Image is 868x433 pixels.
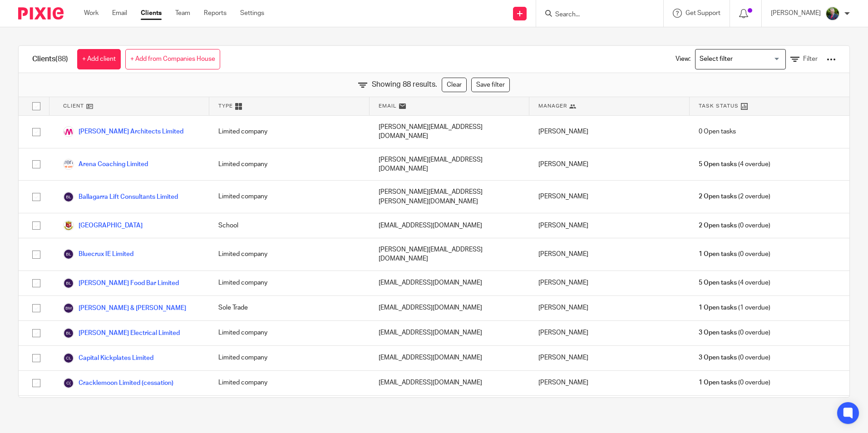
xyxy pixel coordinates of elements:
span: Email [379,102,397,110]
span: 1 Open tasks [699,303,737,312]
a: + Add client [77,49,121,69]
span: Client [63,102,84,110]
div: [PERSON_NAME] [529,346,689,370]
a: [PERSON_NAME] Electrical Limited [63,328,180,339]
span: 1 Open tasks [699,378,737,387]
div: [PERSON_NAME] [529,296,689,320]
span: Get Support [686,10,720,16]
a: Team [175,9,190,18]
span: (0 overdue) [699,250,770,259]
div: Limited company [209,148,369,181]
img: svg%3E [63,192,74,202]
div: [PERSON_NAME] [529,213,689,238]
a: Settings [240,9,264,18]
a: Reports [204,9,227,18]
div: [EMAIL_ADDRESS][DOMAIN_NAME] [370,271,529,295]
span: Showing 88 results. [372,79,437,90]
a: Clear [442,78,467,92]
a: + Add from Companies House [125,49,220,69]
div: [PERSON_NAME] [529,271,689,295]
span: 3 Open tasks [699,328,737,337]
span: Filter [803,56,818,62]
div: Limited company [209,238,369,271]
div: [PERSON_NAME] [529,321,689,345]
h1: Clients [32,54,68,64]
img: svg%3E [63,278,74,289]
span: 5 Open tasks [699,278,737,287]
a: Save filter [471,78,510,92]
span: 3 Open tasks [699,353,737,362]
input: Select all [28,98,45,115]
div: Limited company [209,181,369,213]
img: Alan%20Mee%20Architect%20Logo%20.png [63,126,74,137]
div: [PERSON_NAME][EMAIL_ADDRESS][DOMAIN_NAME] [370,148,529,181]
img: svg%3E [63,353,74,364]
a: [PERSON_NAME] & [PERSON_NAME] [63,303,186,314]
a: Bluecrux IE Limited [63,249,133,260]
div: Limited company [209,346,369,370]
div: Limited company [209,321,369,345]
img: svg%3E [63,303,74,314]
img: svg%3E [63,378,74,389]
div: [EMAIL_ADDRESS][DOMAIN_NAME] [370,346,529,370]
span: (88) [55,55,68,63]
span: 0 Open tasks [699,127,736,136]
a: Cracklemoon Limited (cessation) [63,378,173,389]
span: Task Status [699,102,739,110]
span: Manager [538,102,567,110]
span: 2 Open tasks [699,192,737,201]
div: [PERSON_NAME][EMAIL_ADDRESS][DOMAIN_NAME] [370,116,529,148]
p: [PERSON_NAME] [771,9,821,18]
div: Limited company [209,116,369,148]
span: 2 Open tasks [699,221,737,230]
span: (0 overdue) [699,221,770,230]
img: svg%3E [63,249,74,260]
div: [EMAIL_ADDRESS][DOMAIN_NAME] [370,213,529,238]
input: Search [554,11,636,19]
div: [PERSON_NAME] [529,148,689,181]
div: [EMAIL_ADDRESS][DOMAIN_NAME] [370,321,529,345]
div: [EMAIL_ADDRESS][DOMAIN_NAME] [370,296,529,320]
div: [EMAIL_ADDRESS][DOMAIN_NAME] [370,371,529,395]
div: Limited company [209,271,369,295]
span: 1 Open tasks [699,250,737,259]
span: (0 overdue) [699,353,770,362]
div: [PERSON_NAME][EMAIL_ADDRESS][PERSON_NAME][DOMAIN_NAME] [370,181,529,213]
span: (4 overdue) [699,278,770,287]
div: [PERSON_NAME] [529,116,689,148]
input: Search for option [696,51,780,67]
span: (0 overdue) [699,328,770,337]
div: [EMAIL_ADDRESS][DOMAIN_NAME] [370,396,529,420]
img: download.png [825,6,840,21]
span: (0 overdue) [699,378,770,387]
a: [GEOGRAPHIC_DATA] [63,220,143,231]
span: 5 Open tasks [699,160,737,169]
div: [PERSON_NAME] [529,371,689,395]
span: (2 overdue) [699,192,770,201]
span: (1 overdue) [699,303,770,312]
div: [PERSON_NAME][EMAIL_ADDRESS][DOMAIN_NAME] [370,238,529,271]
div: View: [662,46,836,73]
div: Sole Trade [209,296,369,320]
a: Work [84,9,99,18]
a: Capital Kickplates Limited [63,353,153,364]
div: Sole Trade [209,396,369,420]
span: (4 overdue) [699,160,770,169]
a: Arena Coaching Limited [63,159,148,170]
img: logo.png [63,220,74,231]
img: Pixie [18,7,64,20]
a: Clients [141,9,162,18]
div: School [209,213,369,238]
a: Ballagarra Lift Consultants Limited [63,192,178,202]
div: [PERSON_NAME] [529,181,689,213]
div: [PERSON_NAME] [529,238,689,271]
a: [PERSON_NAME] Architects Limited [63,126,183,137]
div: Limited company [209,371,369,395]
div: Search for option [695,49,786,69]
span: Type [218,102,233,110]
img: svg%3E [63,328,74,339]
a: [PERSON_NAME] Food Bar Limited [63,278,179,289]
div: [PERSON_NAME] [529,396,689,420]
img: Arena%20Coaching%20Logo.png [63,159,74,170]
a: Email [112,9,127,18]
